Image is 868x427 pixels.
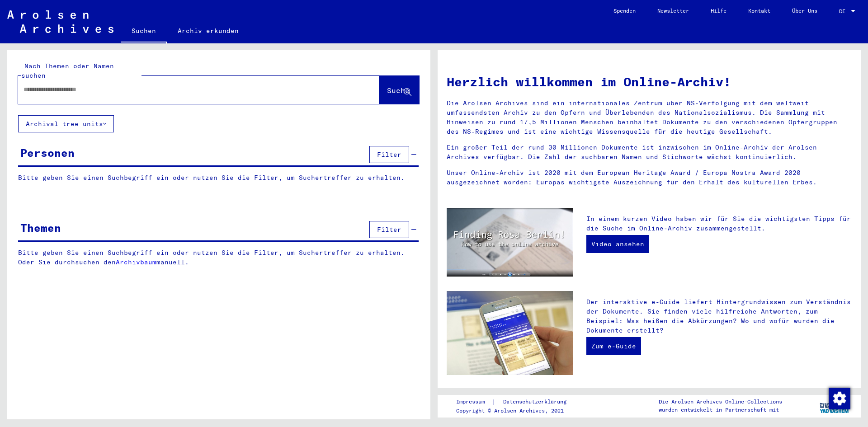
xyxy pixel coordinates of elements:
button: Archival tree units [18,115,114,132]
h1: Herzlich willkommen im Online-Archiv! [447,72,852,91]
img: yv_logo.png [818,394,852,417]
p: Die Arolsen Archives sind ein internationales Zentrum über NS-Verfolgung mit dem weltweit umfasse... [447,99,852,136]
p: Copyright © Arolsen Archives, 2021 [456,407,577,415]
a: Zum e-Guide [586,337,641,355]
button: Suche [379,76,419,104]
button: Filter [369,221,409,238]
span: Suche [387,86,410,95]
img: Arolsen_neg.svg [7,10,113,33]
img: eguide.jpg [447,291,573,375]
span: Filter [377,225,401,234]
a: Impressum [456,397,492,407]
a: Suchen [121,20,167,43]
button: Filter [369,146,409,163]
a: Archiv erkunden [167,20,250,42]
span: Filter [377,150,401,159]
a: Archivbaum [116,258,156,266]
div: | [456,397,577,407]
div: Personen [20,145,75,161]
p: Bitte geben Sie einen Suchbegriff ein oder nutzen Sie die Filter, um Suchertreffer zu erhalten. [18,173,419,183]
p: Die Arolsen Archives Online-Collections [659,398,782,406]
img: video.jpg [447,208,573,277]
p: In einem kurzen Video haben wir für Sie die wichtigsten Tipps für die Suche im Online-Archiv zusa... [586,214,852,233]
div: Zustimmung ändern [828,387,850,409]
img: Zustimmung ändern [829,388,850,409]
p: Ein großer Teil der rund 30 Millionen Dokumente ist inzwischen im Online-Archiv der Arolsen Archi... [447,143,852,162]
p: Unser Online-Archiv ist 2020 mit dem European Heritage Award / Europa Nostra Award 2020 ausgezeic... [447,168,852,187]
p: wurden entwickelt in Partnerschaft mit [659,406,782,414]
mat-label: Nach Themen oder Namen suchen [21,62,114,80]
a: Datenschutzerklärung [496,397,577,407]
span: DE [839,8,849,14]
div: Themen [20,220,61,236]
p: Bitte geben Sie einen Suchbegriff ein oder nutzen Sie die Filter, um Suchertreffer zu erhalten. O... [18,248,419,267]
p: Der interaktive e-Guide liefert Hintergrundwissen zum Verständnis der Dokumente. Sie finden viele... [586,297,852,335]
a: Video ansehen [586,235,649,253]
